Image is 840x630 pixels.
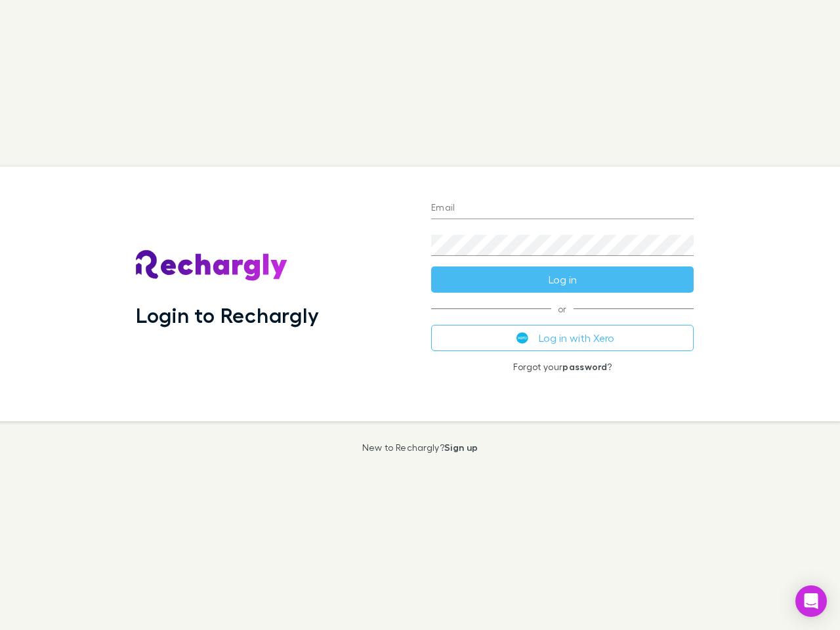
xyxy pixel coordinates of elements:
div: Open Intercom Messenger [795,585,827,617]
img: Rechargly's Logo [136,250,288,282]
button: Log in with Xero [431,325,694,351]
span: or [431,308,694,309]
p: Forgot your ? [431,362,694,372]
h1: Login to Rechargly [136,303,319,327]
a: password [562,361,607,372]
img: Xero's logo [516,332,528,344]
button: Log in [431,266,694,293]
a: Sign up [444,442,478,453]
p: New to Rechargly? [362,442,478,453]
